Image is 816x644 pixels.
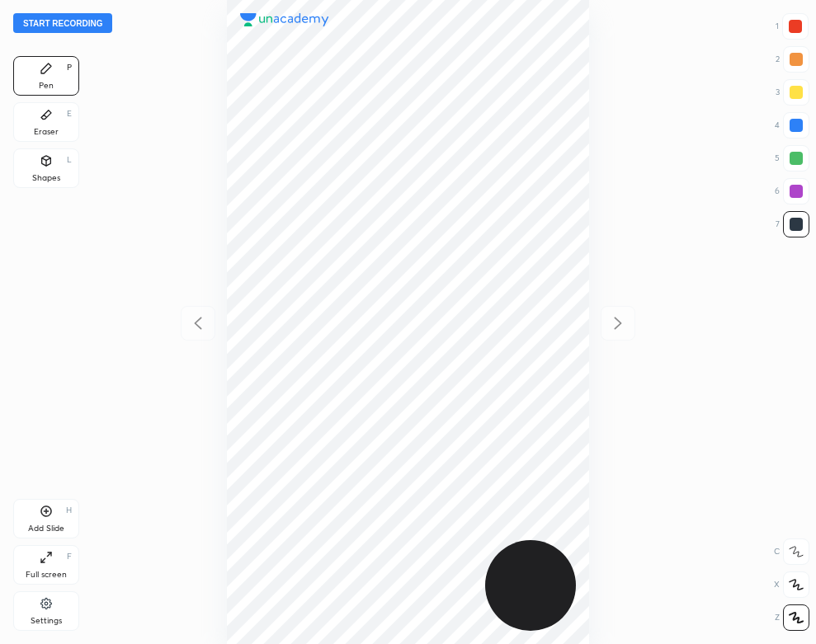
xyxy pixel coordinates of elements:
div: P [67,63,72,72]
div: 7 [776,211,809,237]
div: Add Slide [28,524,64,533]
div: 2 [776,46,809,73]
div: 4 [775,112,809,139]
div: 3 [776,79,809,106]
div: H [66,506,72,515]
div: Settings [31,617,62,625]
div: Full screen [26,571,67,579]
div: Eraser [34,128,59,136]
div: C [774,538,809,565]
img: logo.38c385cc.svg [240,13,329,26]
div: 5 [775,145,809,172]
div: F [67,552,72,561]
div: L [67,156,72,164]
div: 1 [776,13,809,40]
div: E [67,110,72,118]
div: Pen [39,82,54,90]
div: 6 [775,178,809,204]
div: Z [775,604,809,631]
div: X [774,571,809,598]
div: Shapes [32,174,60,182]
button: Start recording [13,13,112,33]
